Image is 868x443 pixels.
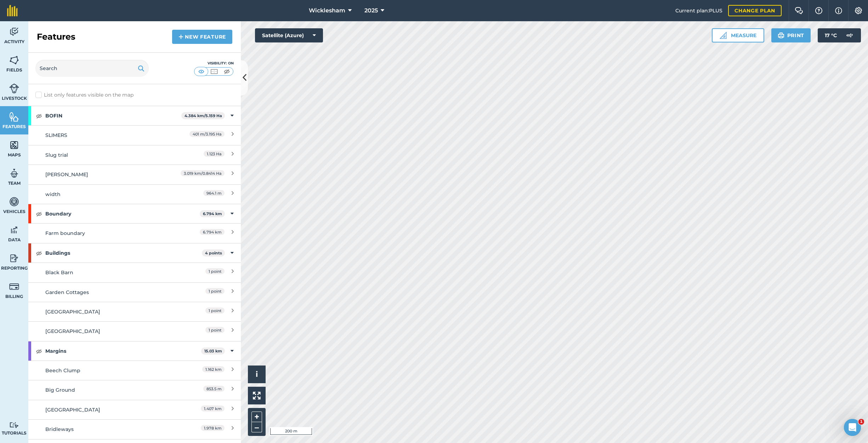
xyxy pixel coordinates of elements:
[45,204,200,223] strong: Boundary
[778,31,784,40] img: svg+xml;base64,PHN2ZyB4bWxucz0iaHR0cDovL3d3dy53My5vcmcvMjAwMC9zdmciIHdpZHRoPSIxOSIgaGVpZ2h0PSIyNC...
[205,327,225,333] span: 1 point
[172,30,232,44] a: New feature
[28,243,241,263] div: Buildings4 points
[675,7,722,15] span: Current plan : PLUS
[364,6,378,15] span: 2025
[205,307,225,313] span: 1 point
[835,6,842,15] img: svg+xml;base64,PHN2ZyB4bWxucz0iaHR0cDovL3d3dy53My5vcmcvMjAwMC9zdmciIHdpZHRoPSIxNyIgaGVpZ2h0PSIxNy...
[45,406,171,414] div: [GEOGRAPHIC_DATA]
[9,27,19,37] img: svg+xml;base64,PD94bWwgdmVyc2lvbj0iMS4wIiBlbmNvZGluZz0idXRmLTgiPz4KPCEtLSBHZW5lcmF0b3I6IEFkb2JlIE...
[815,7,823,14] img: A question mark icon
[222,68,231,75] img: svg+xml;base64,PHN2ZyB4bWxucz0iaHR0cDovL3d3dy53My5vcmcvMjAwMC9zdmciIHdpZHRoPSI1MCIgaGVpZ2h0PSI0MC...
[825,28,837,42] span: 17 ° C
[251,422,262,432] button: –
[45,425,171,433] div: Bridleways
[858,419,864,425] span: 1
[203,386,225,392] span: 853.5 m
[36,249,42,257] img: svg+xml;base64,PHN2ZyB4bWxucz0iaHR0cDovL3d3dy53My5vcmcvMjAwMC9zdmciIHdpZHRoPSIxOCIgaGVpZ2h0PSIyNC...
[9,281,19,292] img: svg+xml;base64,PD94bWwgdmVyc2lvbj0iMS4wIiBlbmNvZGluZz0idXRmLTgiPz4KPCEtLSBHZW5lcmF0b3I6IEFkb2JlIE...
[28,125,241,145] a: SLIMERS401 m/3.195 Ha
[45,131,171,139] div: SLIMERS
[204,349,222,353] strong: 15.03 km
[28,361,241,380] a: Beech Clump1.162 km
[309,6,345,15] span: Wicklesham
[45,288,171,296] div: Garden Cottages
[189,131,225,137] span: 401 m / 3.195 Ha
[45,229,171,237] div: Farm boundary
[28,341,241,361] div: Margins15.03 km
[28,165,241,184] a: [PERSON_NAME]3.019 km/0.8414 Ha
[9,83,19,94] img: svg+xml;base64,PD94bWwgdmVyc2lvbj0iMS4wIiBlbmNvZGluZz0idXRmLTgiPz4KPCEtLSBHZW5lcmF0b3I6IEFkb2JlIE...
[45,327,171,335] div: [GEOGRAPHIC_DATA]
[194,61,234,66] div: Visibility: On
[45,269,171,276] div: Black Barn
[36,347,42,355] img: svg+xml;base64,PHN2ZyB4bWxucz0iaHR0cDovL3d3dy53My5vcmcvMjAwMC9zdmciIHdpZHRoPSIxOCIgaGVpZ2h0PSIyNC...
[205,251,222,255] strong: 4 points
[253,392,261,399] img: Four arrows, one pointing top left, one top right, one bottom right and the last bottom left
[45,190,171,198] div: width
[248,366,266,383] button: i
[854,7,863,14] img: A cog icon
[795,7,803,14] img: Two speech bubbles overlapping with the left bubble in the forefront
[35,60,149,77] input: Search
[45,151,171,159] div: Slug trial
[37,31,75,42] h2: Features
[9,225,19,235] img: svg+xml;base64,PD94bWwgdmVyc2lvbj0iMS4wIiBlbmNvZGluZz0idXRmLTgiPz4KPCEtLSBHZW5lcmF0b3I6IEFkb2JlIE...
[9,168,19,179] img: svg+xml;base64,PD94bWwgdmVyc2lvbj0iMS4wIiBlbmNvZGluZz0idXRmLTgiPz4KPCEtLSBHZW5lcmF0b3I6IEFkb2JlIE...
[36,111,42,120] img: svg+xml;base64,PHN2ZyB4bWxucz0iaHR0cDovL3d3dy53My5vcmcvMjAwMC9zdmciIHdpZHRoPSIxOCIgaGVpZ2h0PSIyNC...
[28,184,241,204] a: width964.1 m
[256,370,258,379] span: i
[35,91,134,99] label: List only features visible on the map
[818,28,861,42] button: 17 °C
[45,386,171,394] div: Big Ground
[45,367,171,374] div: Beech Clump
[28,106,241,125] div: BOFIN4.384 km/5.159 Ha
[36,209,42,218] img: svg+xml;base64,PHN2ZyB4bWxucz0iaHR0cDovL3d3dy53My5vcmcvMjAwMC9zdmciIHdpZHRoPSIxOCIgaGVpZ2h0PSIyNC...
[45,243,202,263] strong: Buildings
[181,170,225,176] span: 3.019 km / 0.8414 Ha
[28,223,241,243] a: Farm boundary6.794 km
[255,28,323,42] button: Satellite (Azure)
[28,400,241,419] a: [GEOGRAPHIC_DATA]1.407 km
[45,308,171,316] div: [GEOGRAPHIC_DATA]
[9,196,19,207] img: svg+xml;base64,PD94bWwgdmVyc2lvbj0iMS4wIiBlbmNvZGluZz0idXRmLTgiPz4KPCEtLSBHZW5lcmF0b3I6IEFkb2JlIE...
[7,5,18,16] img: fieldmargin Logo
[202,366,225,372] span: 1.162 km
[45,171,171,178] div: [PERSON_NAME]
[843,28,857,42] img: svg+xml;base64,PD94bWwgdmVyc2lvbj0iMS4wIiBlbmNvZGluZz0idXRmLTgiPz4KPCEtLSBHZW5lcmF0b3I6IEFkb2JlIE...
[45,106,181,125] strong: BOFIN
[9,140,19,150] img: svg+xml;base64,PHN2ZyB4bWxucz0iaHR0cDovL3d3dy53My5vcmcvMjAwMC9zdmciIHdpZHRoPSI1NiIgaGVpZ2h0PSI2MC...
[771,28,811,42] button: Print
[9,55,19,65] img: svg+xml;base64,PHN2ZyB4bWxucz0iaHR0cDovL3d3dy53My5vcmcvMjAwMC9zdmciIHdpZHRoPSI1NiIgaGVpZ2h0PSI2MC...
[205,288,225,294] span: 1 point
[203,211,222,216] strong: 6.794 km
[203,190,225,196] span: 964.1 m
[201,425,225,431] span: 1.978 km
[200,229,225,235] span: 6.794 km
[204,151,225,157] span: 1.123 Ha
[205,268,225,274] span: 1 point
[197,68,206,75] img: svg+xml;base64,PHN2ZyB4bWxucz0iaHR0cDovL3d3dy53My5vcmcvMjAwMC9zdmciIHdpZHRoPSI1MCIgaGVpZ2h0PSI0MC...
[28,145,241,165] a: Slug trial1.123 Ha
[28,263,241,282] a: Black Barn1 point
[45,341,201,361] strong: Margins
[720,32,727,39] img: Ruler icon
[728,5,782,16] a: Change plan
[28,204,241,223] div: Boundary6.794 km
[178,33,183,41] img: svg+xml;base64,PHN2ZyB4bWxucz0iaHR0cDovL3d3dy53My5vcmcvMjAwMC9zdmciIHdpZHRoPSIxNCIgaGVpZ2h0PSIyNC...
[28,321,241,341] a: [GEOGRAPHIC_DATA]1 point
[138,64,144,73] img: svg+xml;base64,PHN2ZyB4bWxucz0iaHR0cDovL3d3dy53My5vcmcvMjAwMC9zdmciIHdpZHRoPSIxOSIgaGVpZ2h0PSIyNC...
[28,380,241,399] a: Big Ground853.5 m
[251,412,262,422] button: +
[844,419,861,436] iframe: Intercom live chat
[28,302,241,321] a: [GEOGRAPHIC_DATA]1 point
[9,253,19,264] img: svg+xml;base64,PD94bWwgdmVyc2lvbj0iMS4wIiBlbmNvZGluZz0idXRmLTgiPz4KPCEtLSBHZW5lcmF0b3I6IEFkb2JlIE...
[210,68,219,75] img: svg+xml;base64,PHN2ZyB4bWxucz0iaHR0cDovL3d3dy53My5vcmcvMjAwMC9zdmciIHdpZHRoPSI1MCIgaGVpZ2h0PSI0MC...
[185,113,222,118] strong: 4.384 km / 5.159 Ha
[9,111,19,122] img: svg+xml;base64,PHN2ZyB4bWxucz0iaHR0cDovL3d3dy53My5vcmcvMjAwMC9zdmciIHdpZHRoPSI1NiIgaGVpZ2h0PSI2MC...
[9,422,19,428] img: svg+xml;base64,PD94bWwgdmVyc2lvbj0iMS4wIiBlbmNvZGluZz0idXRmLTgiPz4KPCEtLSBHZW5lcmF0b3I6IEFkb2JlIE...
[712,28,764,42] button: Measure
[28,419,241,439] a: Bridleways1.978 km
[201,405,225,412] span: 1.407 km
[28,282,241,302] a: Garden Cottages1 point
